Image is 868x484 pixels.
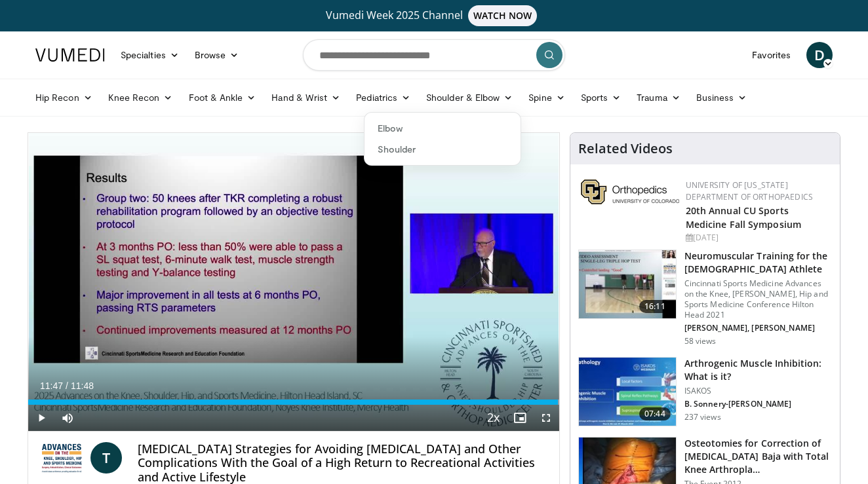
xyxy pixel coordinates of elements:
h3: Osteotomies for Correction of [MEDICAL_DATA] Baja with Total Knee Arthropla… [684,437,832,476]
p: B. Sonnery-[PERSON_NAME] [684,399,832,409]
a: University of [US_STATE] Department of Orthopaedics [686,179,813,202]
a: Shoulder [365,139,521,160]
a: Sports [573,84,629,111]
h3: Arthrogenic Muscle Inhibition: What is it? [684,357,832,383]
button: Playback Rate [481,405,507,431]
img: 355603a8-37da-49b6-856f-e00d7e9307d3.png.150x105_q85_autocrop_double_scale_upscale_version-0.2.png [581,179,679,204]
div: [DATE] [686,232,829,244]
a: T [90,442,122,474]
video-js: Video Player [28,133,559,432]
p: 237 views [684,412,721,422]
a: Knee Recon [100,84,181,111]
a: Elbow [365,118,521,139]
a: Shoulder & Elbow [418,84,521,111]
img: d04d089d-b526-454b-bb87-53c3617f8e67.150x105_q85_crop-smart_upscale.jpg [579,250,676,318]
span: 07:44 [639,407,671,420]
img: Cincinnati Sports Medicine Advances on the Knee, Shoulder, Hip and Sports Medicine Conference Hil... [39,442,85,474]
a: Vumedi Week 2025 ChannelWATCH NOW [37,5,831,26]
a: Hip Recon [28,84,100,111]
a: Pediatrics [348,84,418,111]
a: Browse [187,42,247,68]
a: 16:11 Neuromuscular Training for the [DEMOGRAPHIC_DATA] Athlete Cincinnati Sports Medicine Advanc... [578,250,832,346]
p: ISAKOS [684,386,832,396]
span: / [66,381,68,391]
a: Spine [521,84,572,111]
span: 16:11 [639,300,671,313]
h3: Neuromuscular Training for the [DEMOGRAPHIC_DATA] Athlete [684,250,832,276]
h4: Related Videos [578,141,673,157]
button: Enable picture-in-picture mode [507,405,533,431]
span: 11:47 [40,381,63,391]
a: Business [688,84,755,111]
img: VuMedi Logo [35,48,105,62]
p: Cincinnati Sports Medicine Advances on the Knee, [PERSON_NAME], Hip and Sports Medicine Conferenc... [684,278,832,320]
a: D [806,42,833,68]
button: Mute [54,405,81,431]
button: Fullscreen [533,405,559,431]
a: Foot & Ankle [181,84,264,111]
span: 11:48 [71,381,94,391]
a: 20th Annual CU Sports Medicine Fall Symposium [686,204,801,231]
p: 58 views [684,336,717,346]
span: WATCH NOW [468,5,538,26]
p: [PERSON_NAME], [PERSON_NAME] [684,323,832,333]
a: Hand & Wrist [264,84,348,111]
div: Progress Bar [28,400,559,405]
a: Specialties [113,42,187,68]
a: Favorites [744,42,799,68]
a: Trauma [629,84,688,111]
img: a9223f72-b286-40a0-8bef-b25a35cc3e18.150x105_q85_crop-smart_upscale.jpg [579,358,676,426]
input: Search topics, interventions [303,39,565,71]
button: Play [28,405,54,431]
a: 07:44 Arthrogenic Muscle Inhibition: What is it? ISAKOS B. Sonnery-[PERSON_NAME] 237 views [578,357,832,426]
